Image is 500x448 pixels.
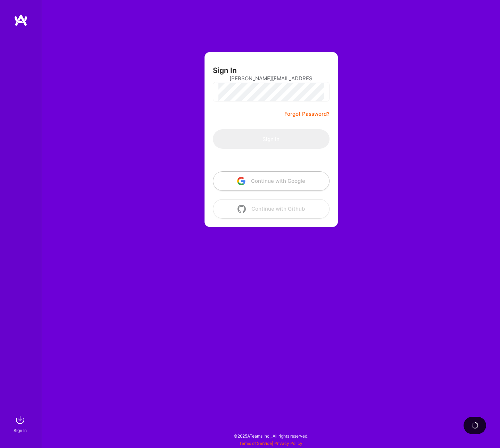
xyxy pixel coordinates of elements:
[13,413,27,427] img: sign in
[213,171,330,191] button: Continue with Google
[213,199,330,219] button: Continue with Github
[14,14,28,26] img: logo
[237,205,246,213] img: icon
[213,129,330,149] button: Sign In
[237,177,245,185] img: icon
[239,441,302,446] span: |
[213,66,237,75] h3: Sign In
[274,441,302,446] a: Privacy Policy
[42,427,500,445] div: © 2025 ATeams Inc., All rights reserved.
[15,413,27,434] a: sign inSign In
[470,421,480,430] img: loading
[14,427,27,434] div: Sign In
[239,441,272,446] a: Terms of Service
[284,110,330,118] a: Forgot Password?
[230,70,313,87] input: Email...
